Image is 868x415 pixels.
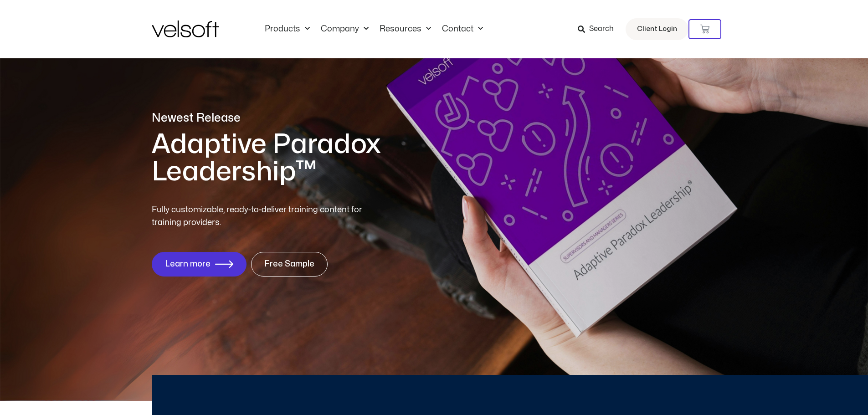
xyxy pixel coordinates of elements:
p: Fully customizable, ready-to-deliver training content for training providers. [152,204,379,229]
nav: Menu [259,24,488,34]
span: Free Sample [264,260,314,269]
a: ResourcesMenu Toggle [374,24,437,34]
h1: Adaptive Paradox Leadership™ [152,131,484,185]
a: Search [578,21,620,37]
a: Free Sample [251,252,328,277]
a: Learn more [152,252,247,277]
a: Client Login [626,18,688,40]
a: ContactMenu Toggle [437,24,488,34]
a: ProductsMenu Toggle [259,24,315,34]
span: Search [589,23,614,35]
a: CompanyMenu Toggle [315,24,374,34]
p: Newest Release [152,110,484,126]
span: Client Login [637,23,677,35]
img: Velsoft Training Materials [152,20,219,37]
span: Learn more [165,260,211,269]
